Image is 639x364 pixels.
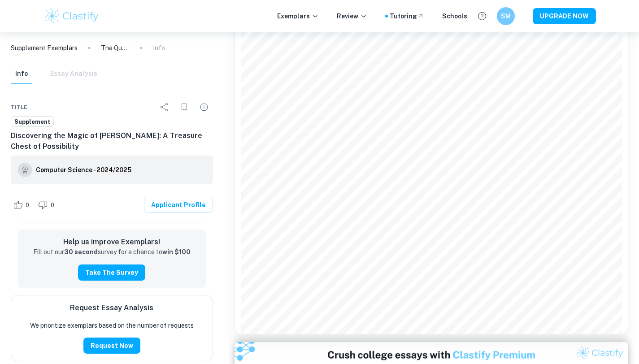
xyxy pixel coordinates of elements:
[33,247,191,257] p: Fill out our survey for a chance to
[11,198,34,212] div: Like
[390,11,424,21] a: Tutoring
[78,264,145,281] button: Take the Survey
[36,163,131,177] a: Computer Science - 2024/2025
[175,98,193,116] div: Bookmark
[83,338,140,354] button: Request Now
[195,98,213,116] div: Report issue
[25,237,199,247] h6: Help us improve Exemplars!
[70,303,153,313] h6: Request Essay Analysis
[11,130,213,152] h6: Discovering the Magic of [PERSON_NAME]: A Treasure Chest of Possibility
[533,8,596,24] button: UPGRADE NOW
[153,43,165,53] p: Info
[474,9,490,24] button: Help and Feedback
[162,248,191,256] strong: win $100
[11,64,32,84] button: Info
[500,11,511,21] h6: SM
[277,11,319,21] p: Exemplars
[144,197,213,213] a: Applicant Profile
[11,43,78,53] a: Supplement Exemplars
[156,98,174,116] div: Share
[497,7,515,25] button: SM
[64,248,98,256] strong: 30 second
[442,11,467,21] a: Schools
[36,165,131,175] h6: Computer Science - 2024/2025
[11,117,53,126] span: Supplement
[46,201,59,210] span: 0
[21,201,34,210] span: 0
[43,7,100,25] img: Clastify logo
[11,103,27,111] span: Title
[30,321,194,330] p: We prioritize exemplars based on the number of requests
[101,43,130,53] p: The Quest for Understanding Human Dominance
[11,116,54,127] a: Supplement
[337,11,367,21] p: Review
[36,198,59,212] div: Dislike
